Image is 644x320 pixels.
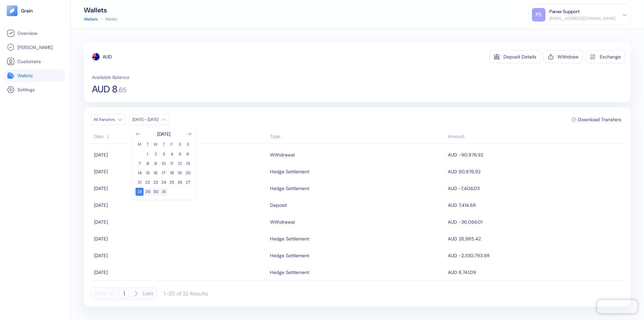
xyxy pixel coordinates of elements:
a: Wallets [84,16,98,22]
td: AUD 7,414.68 [446,197,624,214]
button: 5 [176,150,184,158]
td: AUD -7,406.03 [446,180,624,197]
th: Friday [168,141,176,147]
button: 1 [144,150,152,158]
span: Settings [17,86,35,93]
div: Exchange [600,54,621,59]
button: Exchange [586,50,625,63]
span: AUD 8 [92,85,117,94]
div: [EMAIL_ADDRESS][DOMAIN_NAME] [549,15,615,21]
div: PS [532,8,545,21]
div: [DATE] [157,131,170,137]
div: Sort ascending [270,133,444,140]
div: Hedge Settlement [270,267,309,278]
td: [DATE] [91,197,268,214]
th: Wednesday [152,141,160,147]
div: 1-20 of 32 Results [164,290,208,297]
th: Saturday [176,141,184,147]
button: 7 [136,159,144,168]
span: . 65 [117,87,126,93]
span: Download Transfers [578,117,621,122]
span: Overview [17,30,37,37]
a: Settings [7,86,63,94]
span: Customers [17,58,41,65]
th: Monday [136,141,144,147]
td: [DATE] [91,180,268,197]
button: 3 [160,150,168,158]
th: Sunday [184,141,192,147]
td: AUD -36,066.01 [446,214,624,230]
th: Thursday [160,141,168,147]
div: Hedge Settlement [270,183,309,194]
td: AUD 90,876.92 [446,163,624,180]
button: 4 [168,150,176,158]
td: [DATE] [91,247,268,264]
td: AUD -90,876.92 [446,146,624,163]
button: 31 [160,188,168,196]
span: Available Balance [92,74,129,81]
button: Last [143,287,153,300]
button: 14 [136,169,144,177]
button: 24 [160,178,168,186]
button: 21 [136,178,144,186]
button: 11 [168,159,176,168]
button: 23 [152,178,160,186]
div: Sort descending [448,133,621,140]
button: 10 [160,159,168,168]
button: Download Transfers [569,115,624,125]
td: [DATE] [91,163,268,180]
button: Withdraw [543,50,583,63]
button: Go to next month [186,131,192,137]
button: 29 [144,188,152,196]
button: 17 [160,169,168,177]
button: 2 [152,150,160,158]
button: Go to previous month [136,131,141,137]
div: Hedge Settlement [270,233,309,244]
div: Panax Support [549,8,580,15]
div: Wallets [84,7,117,13]
button: 18 [168,169,176,177]
button: 9 [152,159,160,168]
td: AUD 8,741.09 [446,264,624,281]
div: Withdrawal [270,149,295,161]
button: 26 [176,178,184,186]
button: 15 [144,169,152,177]
span: Wallets [17,72,33,79]
button: Deposit Details [489,50,541,63]
div: Hedge Settlement [270,250,309,261]
td: [DATE] [91,214,268,230]
button: 13 [184,159,192,168]
button: [DATE] - [DATE] [129,114,169,125]
th: Tuesday [144,141,152,147]
a: [PERSON_NAME] [7,43,63,51]
img: logo-tablet-V2.svg [7,5,17,16]
td: [DATE] [91,146,268,163]
div: Deposit Details [503,54,536,59]
button: 25 [168,178,176,186]
span: [PERSON_NAME] [17,44,53,51]
button: 19 [176,169,184,177]
a: Wallets [7,72,63,80]
button: 6 [184,150,192,158]
td: [DATE] [91,230,268,247]
td: AUD 26,985.42 [446,230,624,247]
div: Withdraw [557,54,579,59]
button: First [94,287,105,300]
button: 16 [152,169,160,177]
div: Hedge Settlement [270,166,309,177]
div: AUD [103,53,112,60]
div: Sort ascending [94,133,267,140]
iframe: Chatra live chat [597,300,637,313]
a: Overview [7,29,63,37]
button: 22 [144,178,152,186]
div: Withdrawal [270,216,295,228]
td: AUD -2,330,793.98 [446,247,624,264]
button: 28 [136,188,144,196]
a: Customers [7,57,63,65]
button: 20 [184,169,192,177]
td: [DATE] [91,264,268,281]
div: Deposit [270,199,287,211]
button: 12 [176,159,184,168]
button: 8 [144,159,152,168]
